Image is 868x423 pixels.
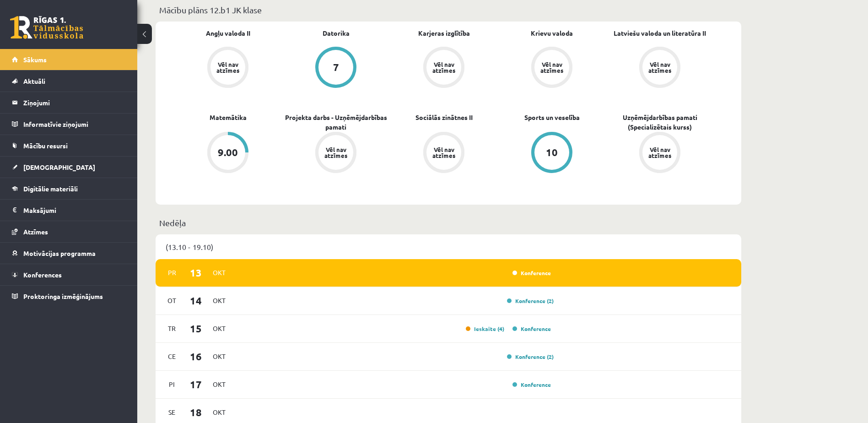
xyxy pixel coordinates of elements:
[606,113,714,132] a: Uzņēmējdarbības pamati (Specializētais kurss)
[12,264,126,285] a: Konferences
[647,146,673,158] div: Vēl nav atzīmes
[466,325,504,332] a: Ieskaite (4)
[524,113,580,122] a: Sports un veselība
[206,28,250,38] a: Angļu valoda II
[210,377,229,391] span: Okt
[333,62,339,72] div: 7
[12,49,126,70] a: Sākums
[23,163,95,171] span: [DEMOGRAPHIC_DATA]
[23,77,45,85] span: Aktuāli
[12,243,126,264] a: Motivācijas programma
[182,265,210,280] span: 13
[23,228,48,236] span: Atzīmes
[159,4,738,16] p: Mācību plāns 12.b1 JK klase
[12,70,126,92] a: Aktuāli
[498,47,606,90] a: Vēl nav atzīmes
[156,234,741,259] div: (13.10 - 19.10)
[282,47,390,90] a: 7
[218,147,238,157] div: 9.00
[210,321,229,336] span: Okt
[498,132,606,175] a: 10
[647,61,673,73] div: Vēl nav atzīmes
[23,271,62,279] span: Konferences
[12,114,126,135] a: Informatīvie ziņojumi
[12,157,126,178] a: [DEMOGRAPHIC_DATA]
[546,147,558,157] div: 10
[162,293,182,308] span: Ot
[282,132,390,175] a: Vēl nav atzīmes
[182,405,210,420] span: 18
[23,200,126,221] legend: Maksājumi
[512,269,551,277] a: Konference
[539,61,565,73] div: Vēl nav atzīmes
[23,92,126,113] legend: Ziņojumi
[182,377,210,392] span: 17
[12,221,126,242] a: Atzīmes
[282,113,390,132] a: Projekta darbs - Uzņēmējdarbības pamati
[390,47,498,90] a: Vēl nav atzīmes
[23,141,68,150] span: Mācību resursi
[210,405,229,419] span: Okt
[531,28,573,38] a: Krievu valoda
[182,349,210,364] span: 16
[159,217,738,229] p: Nedēļa
[215,61,241,73] div: Vēl nav atzīmes
[162,349,182,363] span: Ce
[174,132,282,175] a: 9.00
[23,184,78,193] span: Digitālie materiāli
[418,28,470,38] a: Karjeras izglītība
[182,293,210,308] span: 14
[210,293,229,308] span: Okt
[12,178,126,199] a: Digitālie materiāli
[12,286,126,307] a: Proktoringa izmēģinājums
[606,132,714,175] a: Vēl nav atzīmes
[415,113,473,122] a: Sociālās zinātnes II
[162,405,182,419] span: Se
[174,47,282,90] a: Vēl nav atzīmes
[210,266,229,280] span: Okt
[12,200,126,221] a: Maksājumi
[23,249,96,257] span: Motivācijas programma
[23,55,47,64] span: Sākums
[10,16,83,39] a: Rīgas 1. Tālmācības vidusskola
[431,61,457,73] div: Vēl nav atzīmes
[390,132,498,175] a: Vēl nav atzīmes
[12,135,126,156] a: Mācību resursi
[507,297,554,304] a: Konference (2)
[162,377,182,391] span: Pi
[323,146,349,158] div: Vēl nav atzīmes
[614,28,706,38] a: Latviešu valoda un literatūra II
[23,114,126,135] legend: Informatīvie ziņojumi
[162,266,182,280] span: Pr
[12,92,126,113] a: Ziņojumi
[210,349,229,363] span: Okt
[512,381,551,388] a: Konference
[182,321,210,336] span: 15
[606,47,714,90] a: Vēl nav atzīmes
[431,146,457,158] div: Vēl nav atzīmes
[323,28,350,38] a: Datorika
[162,321,182,336] span: Tr
[23,292,103,300] span: Proktoringa izmēģinājums
[507,353,554,360] a: Konference (2)
[210,113,247,122] a: Matemātika
[512,325,551,332] a: Konference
